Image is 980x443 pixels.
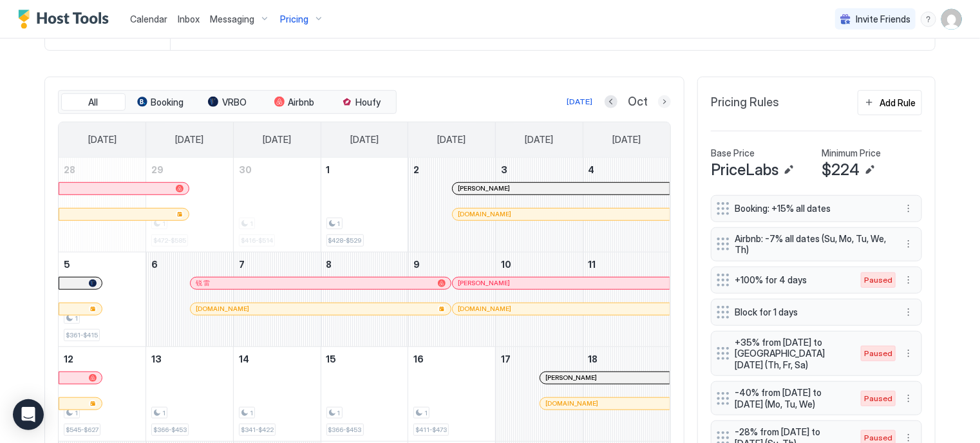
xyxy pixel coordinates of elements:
td: October 14, 2025 [233,346,321,441]
span: Paused [864,348,892,359]
td: October 3, 2025 [496,158,583,252]
a: Monday [163,122,217,157]
span: Block for 1 days [735,306,888,318]
span: 1 [337,409,341,417]
span: 30 [239,164,252,175]
span: 1 [326,164,330,175]
span: Airbnb [288,97,315,108]
a: Friday [512,122,566,157]
td: October 2, 2025 [408,158,496,252]
div: [PERSON_NAME] [545,373,664,382]
div: [PERSON_NAME] [458,279,664,287]
button: More options [901,236,916,252]
span: 29 [151,164,164,175]
span: $411-$473 [415,426,447,434]
td: October 11, 2025 [583,252,670,346]
span: Inbox [178,14,200,24]
span: All [89,97,99,108]
div: menu [901,201,916,216]
span: 锐 雷 [196,279,210,287]
span: [DATE] [612,134,641,146]
a: September 30, 2025 [234,158,321,182]
span: 13 [151,353,162,364]
span: Houfy [356,97,381,108]
span: 2 [413,164,419,175]
span: 15 [326,353,337,364]
span: $361-$415 [66,331,98,339]
span: $428-$529 [328,236,362,245]
span: 4 [589,164,595,175]
span: Paused [864,274,892,286]
span: $224 [822,160,860,180]
span: Booking [151,97,184,108]
div: Open Intercom Messenger [13,399,44,430]
td: October 10, 2025 [496,252,583,346]
button: VRBO [195,93,259,111]
a: Wednesday [337,122,391,157]
span: Messaging [210,14,254,25]
span: Base Price [711,147,755,159]
button: More options [901,346,916,361]
span: 11 [589,259,596,270]
span: 14 [239,353,249,364]
span: Pricing [280,14,308,25]
a: Host Tools Logo [18,10,115,29]
span: 7 [239,259,245,270]
button: More options [901,272,916,288]
td: October 16, 2025 [408,346,496,441]
td: October 5, 2025 [59,252,146,346]
span: 17 [501,353,511,364]
a: October 16, 2025 [408,347,495,371]
span: 1 [250,220,253,228]
a: Inbox [178,12,200,26]
div: [DOMAIN_NAME] [196,305,446,313]
div: tab-group [58,90,397,115]
span: 28 [64,164,75,175]
span: [DOMAIN_NAME] [458,210,511,218]
td: September 30, 2025 [233,158,321,252]
span: 6 [151,259,158,270]
span: [PERSON_NAME] [545,373,598,382]
span: [DOMAIN_NAME] [196,305,249,313]
a: October 2, 2025 [408,158,495,182]
span: [DATE] [525,134,553,146]
span: Oct [628,95,648,109]
a: Saturday [599,122,654,157]
td: October 1, 2025 [321,158,408,252]
td: October 4, 2025 [583,158,670,252]
a: Thursday [425,122,479,157]
div: menu [921,12,936,27]
span: +100% for 4 days [735,274,848,286]
span: [DATE] [176,134,204,146]
button: Add Rule [858,90,922,115]
button: More options [901,305,916,320]
span: $416-$514 [241,236,273,245]
button: Houfy [329,93,393,111]
div: [DOMAIN_NAME] [458,305,664,313]
span: [DOMAIN_NAME] [545,399,599,408]
div: Add Rule [880,96,916,109]
span: Invite Friends [856,14,910,25]
span: 5 [64,259,70,270]
span: $366-$453 [153,426,187,434]
a: October 5, 2025 [59,252,146,276]
td: October 12, 2025 [59,346,146,441]
td: October 15, 2025 [321,346,408,441]
div: menu [901,391,916,406]
div: menu [901,305,916,320]
button: Previous month [605,95,617,108]
button: Booking [128,93,193,111]
span: 16 [413,353,424,364]
a: October 10, 2025 [496,252,583,276]
span: 1 [75,314,78,323]
div: User profile [941,9,962,30]
span: Paused [864,393,892,404]
span: Calendar [130,14,167,24]
span: $545-$627 [66,426,99,434]
td: October 13, 2025 [146,346,234,441]
div: menu [901,236,916,252]
td: September 29, 2025 [146,158,234,252]
div: [DOMAIN_NAME] [458,210,664,218]
div: menu [901,272,916,288]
